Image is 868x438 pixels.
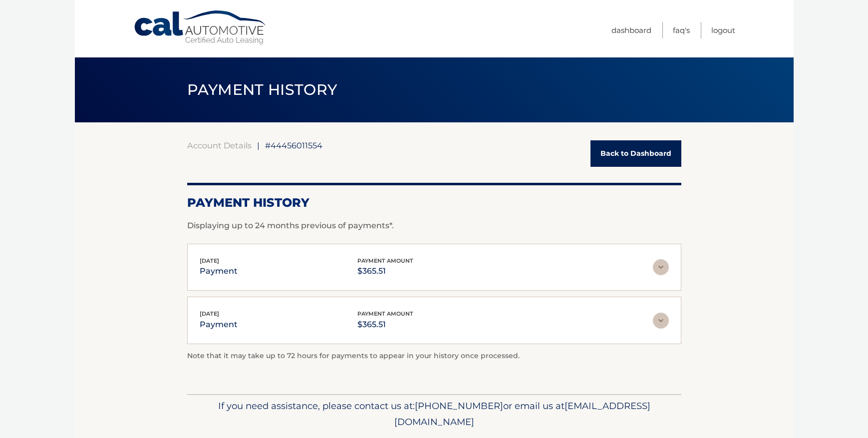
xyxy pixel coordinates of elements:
[653,259,669,275] img: accordion-rest.svg
[611,22,651,38] a: Dashboard
[357,318,413,332] p: $365.51
[357,257,413,264] span: payment amount
[265,140,322,150] span: #44456011554
[200,310,219,317] span: [DATE]
[200,257,219,264] span: [DATE]
[187,195,681,210] h2: Payment History
[133,10,268,45] a: Cal Automotive
[711,22,735,38] a: Logout
[357,310,413,317] span: payment amount
[200,318,238,332] p: payment
[415,400,503,412] span: [PHONE_NUMBER]
[673,22,690,38] a: FAQ's
[257,140,260,150] span: |
[357,264,413,278] p: $365.51
[200,264,238,278] p: payment
[187,140,252,150] a: Account Details
[194,398,675,430] p: If you need assistance, please contact us at: or email us at
[590,140,681,167] a: Back to Dashboard
[187,350,681,362] p: Note that it may take up to 72 hours for payments to appear in your history once processed.
[653,313,669,329] img: accordion-rest.svg
[187,220,681,232] p: Displaying up to 24 months previous of payments*.
[187,80,337,99] span: PAYMENT HISTORY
